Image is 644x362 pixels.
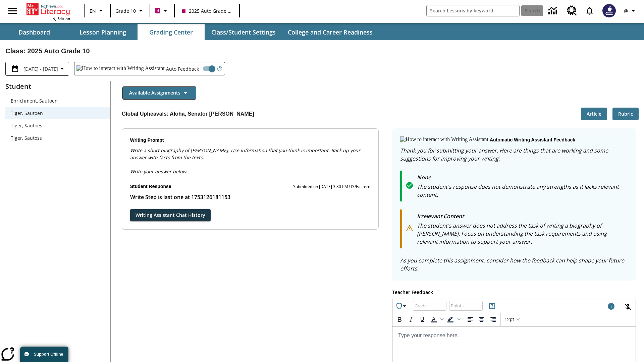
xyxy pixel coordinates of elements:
div: Text color [428,314,445,325]
div: Maximum 1000 characters Press Escape to exit toolbar and use left and right arrow keys to access ... [607,302,615,312]
span: Auto Feedback [166,65,199,72]
button: Available Assignments [122,86,196,100]
p: Student [5,81,110,92]
p: The student's answer does not address the task of writing a biography of [PERSON_NAME]. Focus on ... [417,222,628,246]
button: Select a new avatar [598,2,620,19]
span: Grade 10 [115,7,136,14]
button: Italic [405,314,417,325]
p: Writing Prompt [130,137,371,144]
input: Grade: Letters, numbers, %, + and - are allowed. [413,297,446,314]
button: Align right [487,314,499,325]
span: Enrichment, Sautoen [11,97,105,104]
button: Class/Student Settings [206,24,281,40]
button: Article, Will open in new tab [581,108,607,121]
p: Student Response [130,193,371,201]
p: Irrelevant Content [417,212,628,222]
a: Resource Center, Will open in new tab [563,2,581,20]
span: 12pt [504,317,514,322]
img: How to interact with Writing Assistant [400,136,488,143]
button: Font sizes [502,314,522,325]
button: Rubric, Will open in new tab [612,108,639,121]
p: The student's response does not demonstrate any strengths as it lacks relevant content. [417,183,628,199]
button: Boost Class color is violet red. Change class color [152,5,172,17]
p: Write Step is last one at 1753126181153 [130,193,371,201]
button: Align center [476,314,487,325]
a: Notifications [581,2,598,19]
p: As you complete this assignment, consider how the feedback can help shape your future efforts. [400,256,628,273]
span: @ [624,7,628,14]
p: Submitted on [DATE] 3:30 PM US/Eastern [293,183,370,190]
p: None [417,173,628,183]
p: Student Response [130,183,171,190]
p: Automatic writing assistant feedback [490,136,575,144]
div: Grade: Letters, numbers, %, + and - are allowed. [413,301,446,311]
p: Teacher Feedback [392,289,636,296]
div: Tiger, Sautoen [5,107,110,119]
img: Avatar [602,4,616,17]
button: College and Career Readiness [282,24,378,40]
div: Tiger, Sautoss [5,132,110,144]
div: Background color [445,314,462,325]
button: Align left [465,314,476,325]
span: EN [90,7,96,14]
button: Language: EN, Select a language [87,5,108,17]
span: NJ Edition [52,16,70,21]
span: Tiger, Sautoen [11,110,105,117]
button: Achievements [392,299,411,313]
input: search field [427,5,519,16]
span: 2025 Auto Grade 10 [182,7,232,14]
span: B [156,6,159,15]
button: Support Offline [20,347,68,362]
svg: Collapse Date Range Filter [58,65,66,73]
button: Open Help for Writing Assistant [215,62,225,75]
button: Bold [394,314,405,325]
div: Home [26,2,70,21]
p: Global Upheavals: Aloha, Senator [PERSON_NAME] [122,110,254,118]
span: [DATE] - [DATE] [23,65,58,72]
button: Click to activate and allow voice recognition [620,299,636,315]
a: Home [26,3,70,16]
button: Underline [417,314,428,325]
div: Points: Must be equal to or less than 25. [449,301,483,311]
img: How to interact with Writing Assistant [76,65,165,72]
span: Tiger, Sautoes [11,122,105,129]
h2: Class : 2025 Auto Grade 10 [5,46,639,56]
div: Enrichment, Sautoen [5,95,110,107]
input: Points: Must be equal to or less than 25. [449,297,483,314]
p: Thank you for submitting your answer. Here are things that are working and some suggestions for i... [400,146,628,163]
button: Lesson Planning [69,24,136,40]
div: Tiger, Sautoes [5,119,110,132]
button: Select the date range menu item [8,65,66,73]
button: Rules for Earning Points and Achievements, Will open in new tab [485,299,499,313]
a: Data Center [544,2,563,20]
p: Write a short biography of [PERSON_NAME]. Use information that you think is important. Back up yo... [130,147,371,161]
button: Writing Assistant Chat History [130,209,211,222]
span: Tiger, Sautoss [11,134,105,141]
span: Support Offline [34,352,63,357]
button: Open side menu [3,1,22,21]
button: Grading Center [138,24,205,40]
button: Profile/Settings [620,5,641,17]
button: Grade: Grade 10, Select a grade [113,5,148,17]
p: Write your answer below. [130,161,371,175]
button: Dashboard [1,24,68,40]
